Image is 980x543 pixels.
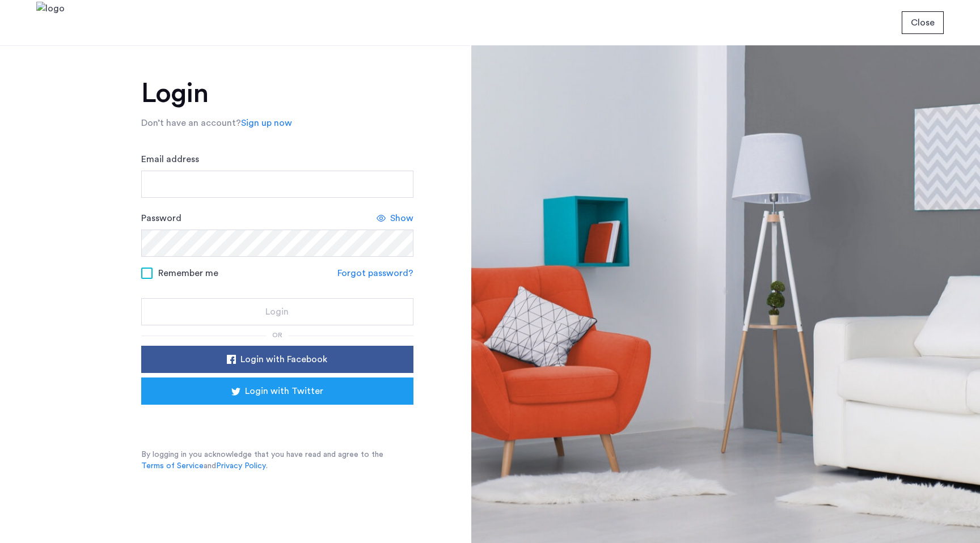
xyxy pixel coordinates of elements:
button: button [141,346,413,373]
span: Login with Twitter [245,384,323,398]
span: or [272,332,282,338]
label: Email address [141,152,199,166]
h1: Login [141,80,413,107]
span: Remember me [158,266,218,280]
a: Sign up now [241,116,292,130]
span: Close [911,16,935,29]
img: logo [36,2,65,44]
button: button [141,298,413,325]
p: By logging in you acknowledge that you have read and agree to the and . [141,449,413,472]
a: Terms of Service [141,460,204,472]
span: Don’t have an account? [141,118,241,128]
button: button [902,11,944,34]
span: Login with Facebook [240,353,327,366]
label: Password [141,211,181,225]
span: Show [390,211,413,225]
a: Forgot password? [337,266,413,280]
span: Login [265,305,289,319]
a: Privacy Policy [216,460,266,472]
button: button [141,377,413,405]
